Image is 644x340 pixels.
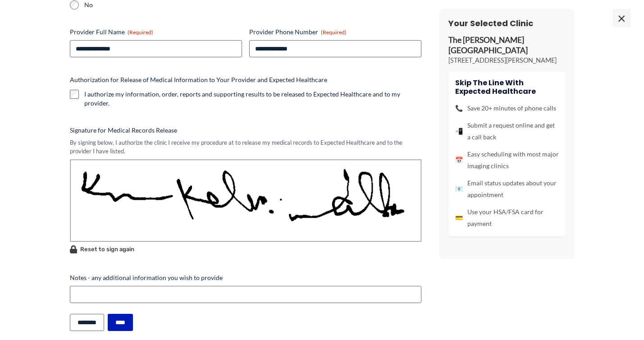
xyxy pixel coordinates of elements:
span: (Required) [321,29,347,36]
li: Email status updates about your appointment [455,177,559,201]
label: Signature for Medical Records Release [70,126,421,135]
span: 📅 [455,154,463,166]
p: The [PERSON_NAME][GEOGRAPHIC_DATA] [448,35,566,56]
legend: Authorization for Release of Medical Information to Your Provider and Expected Healthcare [70,75,327,84]
p: [STREET_ADDRESS][PERSON_NAME] [448,56,566,65]
li: Save 20+ minutes of phone calls [455,102,559,114]
h4: Skip the line with Expected Healthcare [455,78,559,96]
img: Signature Image [70,159,421,242]
label: Provider Phone Number [249,28,421,37]
span: 📞 [455,102,463,114]
span: 💳 [455,212,463,224]
label: No [84,0,421,9]
button: Reset to sign again [70,244,134,255]
span: 📧 [455,183,463,195]
li: Easy scheduling with most major imaging clinics [455,148,559,172]
span: (Required) [128,29,153,36]
div: By signing below, I authorize the clinic I receive my procedure at to release my medical records ... [70,138,421,155]
label: I authorize my information, order, reports and supporting results to be released to Expected Heal... [84,90,421,108]
label: Notes - any additional information you wish to provide [70,273,421,282]
li: Use your HSA/FSA card for payment [455,206,559,230]
li: Submit a request online and get a call back [455,119,559,143]
span: 📲 [455,125,463,137]
label: Provider Full Name [70,28,242,37]
h3: Your Selected Clinic [448,18,566,28]
span: × [612,9,630,27]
